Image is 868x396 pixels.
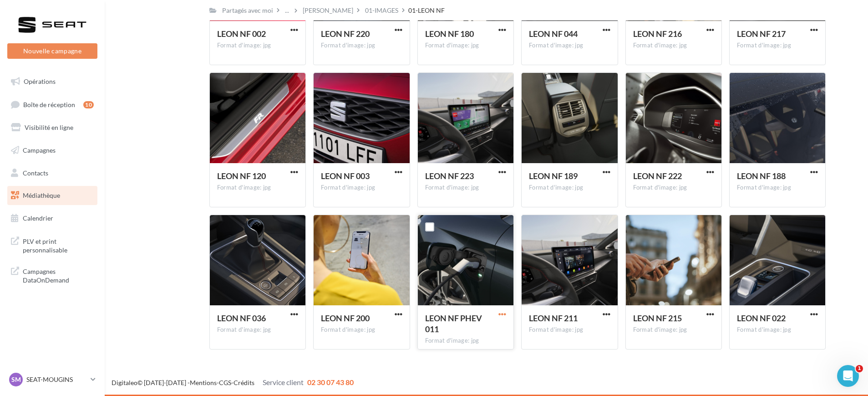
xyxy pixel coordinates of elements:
[23,265,94,285] span: Campagnes DataOnDemand
[529,171,578,181] span: LEON NF 189
[321,41,402,50] div: Format d'image: jpg
[222,6,273,15] div: Partagés avec moi
[321,184,402,192] div: Format d'image: jpg
[23,146,56,154] span: Campagnes
[856,365,863,372] span: 1
[5,209,99,228] a: Calendrier
[633,41,714,50] div: Format d'image: jpg
[283,4,291,17] div: ...
[425,313,482,334] span: LEON NF PHEV 011
[737,41,818,50] div: Format d'image: jpg
[425,337,506,345] div: Format d'image: jpg
[5,141,99,160] a: Campagnes
[5,262,99,288] a: Campagnes DataOnDemand
[5,164,99,183] a: Contacts
[307,378,354,386] span: 02 30 07 43 80
[5,118,99,137] a: Visibilité en ligne
[529,29,578,39] span: LEON NF 044
[217,184,298,192] div: Format d'image: jpg
[263,378,304,386] span: Service client
[737,184,818,192] div: Format d'image: jpg
[217,41,298,50] div: Format d'image: jpg
[425,41,506,50] div: Format d'image: jpg
[321,171,370,181] span: LEON NF 003
[219,379,231,386] a: CGS
[23,191,60,199] span: Médiathèque
[24,77,56,85] span: Opérations
[303,6,353,15] div: [PERSON_NAME]
[529,313,578,323] span: LEON NF 211
[217,171,266,181] span: LEON NF 120
[5,186,99,205] a: Médiathèque
[737,313,786,323] span: LEON NF 022
[217,313,266,323] span: LEON NF 036
[7,371,97,388] a: SM SEAT-MOUGINS
[321,313,370,323] span: LEON NF 200
[11,375,21,384] span: SM
[233,379,254,386] a: Crédits
[217,326,298,334] div: Format d'image: jpg
[5,72,99,91] a: Opérations
[529,41,610,50] div: Format d'image: jpg
[23,100,75,108] span: Boîte de réception
[23,235,94,255] span: PLV et print personnalisable
[529,326,610,334] div: Format d'image: jpg
[425,29,474,39] span: LEON NF 180
[217,29,266,39] span: LEON NF 002
[737,29,786,39] span: LEON NF 217
[365,6,398,15] div: 01-IMAGES
[112,379,137,386] a: Digitaleo
[837,365,859,387] iframe: Intercom live chat
[633,171,682,181] span: LEON NF 222
[321,326,402,334] div: Format d'image: jpg
[112,379,354,386] span: © [DATE]-[DATE] - - -
[737,171,786,181] span: LEON NF 188
[7,43,97,59] button: Nouvelle campagne
[23,169,48,176] span: Contacts
[5,95,99,114] a: Boîte de réception10
[25,123,73,131] span: Visibilité en ligne
[633,184,714,192] div: Format d'image: jpg
[190,379,217,386] a: Mentions
[425,171,474,181] span: LEON NF 223
[321,29,370,39] span: LEON NF 220
[737,326,818,334] div: Format d'image: jpg
[633,313,682,323] span: LEON NF 215
[26,375,87,384] p: SEAT-MOUGINS
[633,29,682,39] span: LEON NF 216
[529,184,610,192] div: Format d'image: jpg
[23,214,53,222] span: Calendrier
[5,231,99,258] a: PLV et print personnalisable
[408,6,445,15] div: 01-LEON NF
[425,184,506,192] div: Format d'image: jpg
[83,101,94,108] div: 10
[633,326,714,334] div: Format d'image: jpg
